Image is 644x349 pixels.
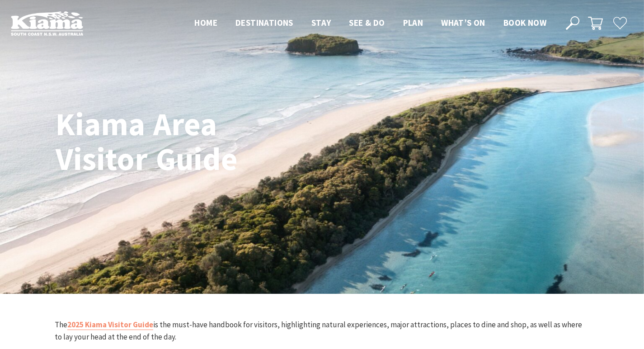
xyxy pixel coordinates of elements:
span: Home [194,17,217,28]
a: 2025 Kiama Visitor Guide [67,320,153,330]
nav: Main Menu [185,16,555,31]
p: The is the must-have handbook for visitors, highlighting natural experiences, major attractions, ... [55,319,590,343]
span: Stay [311,17,331,28]
span: What’s On [441,17,485,28]
span: Book now [503,17,546,28]
img: Kiama Logo [11,11,83,36]
h1: Kiama Area Visitor Guide [56,107,311,176]
span: See & Do [349,17,385,28]
span: Plan [403,17,423,28]
span: Destinations [235,17,293,28]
